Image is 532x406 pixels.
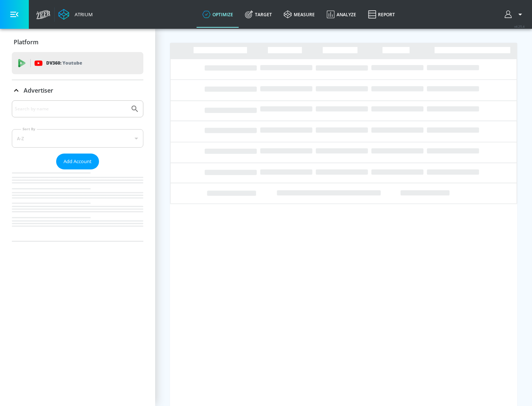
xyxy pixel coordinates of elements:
a: Target [239,1,278,28]
label: Sort By [21,127,37,131]
span: Add Account [64,157,92,166]
div: Atrium [72,11,93,18]
div: Advertiser [12,80,143,101]
div: A-Z [12,129,143,148]
a: optimize [197,1,239,28]
input: Search by name [15,104,127,114]
div: Advertiser [12,100,143,241]
a: Atrium [58,9,93,20]
a: Report [362,1,401,28]
nav: list of Advertiser [12,169,143,241]
button: Add Account [56,154,99,169]
div: Platform [12,32,143,52]
div: DV360: Youtube [12,52,143,74]
a: Analyze [321,1,362,28]
p: Youtube [62,59,82,67]
span: v 4.25.4 [514,24,525,28]
a: measure [278,1,321,28]
p: Platform [14,38,38,46]
p: Advertiser [24,86,53,94]
p: DV360: [46,59,82,67]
